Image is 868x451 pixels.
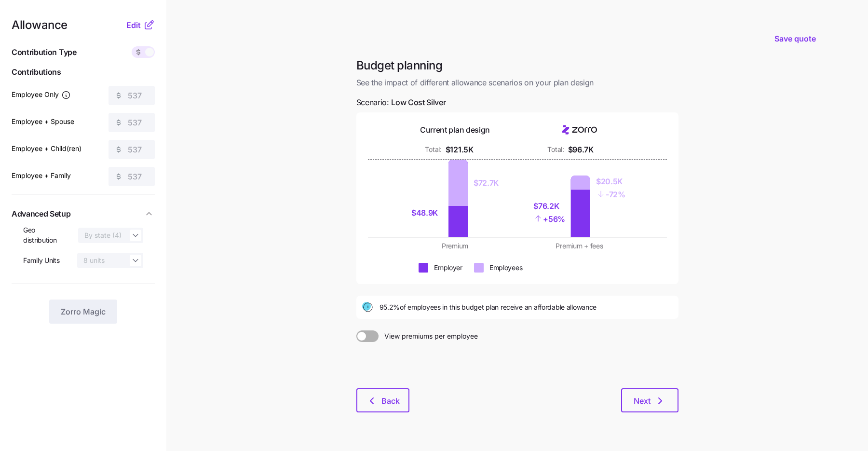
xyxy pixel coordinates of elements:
span: Family Units [23,256,60,265]
button: Zorro Magic [49,300,117,324]
div: Total: [547,145,564,154]
span: Scenario: [356,96,446,109]
div: $72.7K [474,177,499,189]
button: Save quote [767,25,824,52]
span: 95.2% of employees in this budget plan receive an affordable allowance [380,302,597,312]
div: + 56% [533,212,565,225]
span: Next [634,395,651,407]
div: Advanced Setup [12,225,155,276]
label: Employee Only [12,89,71,100]
div: Employees [489,263,522,273]
button: Next [621,388,678,412]
span: Advanced Setup [12,208,71,220]
button: Back [356,388,409,412]
span: Contributions [12,66,155,78]
span: Allowance [12,19,68,31]
div: $121.5K [446,144,474,156]
div: Employer [434,263,462,273]
div: $96.7K [568,144,594,156]
div: - 72% [596,188,625,201]
h1: Budget planning [356,58,678,73]
label: Employee + Family [12,170,71,181]
div: $48.9K [411,207,443,219]
div: Premium + fees [523,241,636,251]
span: Edit [126,19,141,31]
span: See the impact of different allowance scenarios on your plan design [356,77,678,89]
span: Geo distribution [23,225,70,245]
button: Edit [126,19,143,31]
span: Back [381,395,400,407]
label: Employee + Spouse [12,116,74,127]
span: Contribution Type [12,46,77,58]
button: Advanced Setup [12,202,155,226]
div: Total: [425,145,441,154]
div: $20.5K [596,176,625,188]
span: View premiums per employee [379,330,478,342]
div: $76.2K [533,200,565,212]
div: Current plan design [420,124,490,136]
span: Zorro Magic [61,306,106,317]
span: Save quote [774,33,816,44]
span: Low Cost Silver [391,96,446,109]
label: Employee + Child(ren) [12,143,81,154]
div: Premium [399,241,512,251]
